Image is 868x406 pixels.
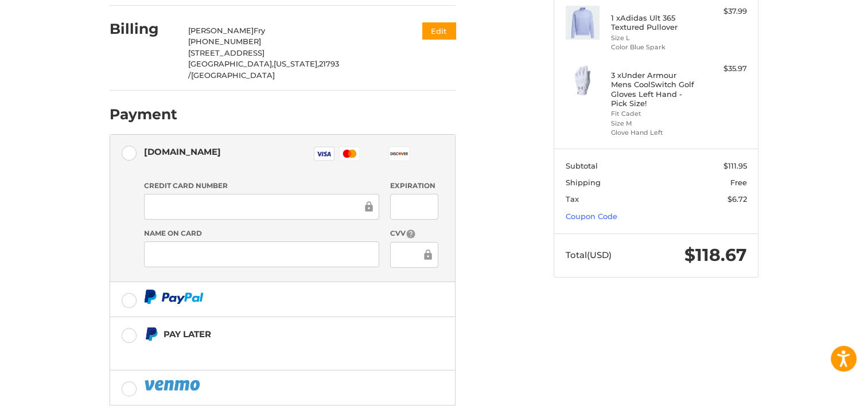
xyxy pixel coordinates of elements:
[188,59,274,68] span: [GEOGRAPHIC_DATA],
[144,346,384,356] iframe: PayPal Message 1
[727,194,747,204] span: $6.72
[611,119,699,128] li: Size M
[144,290,204,304] img: PayPal icon
[188,26,254,35] span: [PERSON_NAME]
[611,71,699,108] h4: 3 x Under Armour Mens CoolSwitch Golf Gloves Left Hand - Pick Size!
[191,71,275,80] span: [GEOGRAPHIC_DATA]
[422,22,456,39] button: Edit
[566,249,612,260] span: Total (USD)
[390,228,438,239] label: CVV
[188,37,261,46] span: [PHONE_NUMBER]
[566,161,598,170] span: Subtotal
[164,325,383,343] div: Pay Later
[254,26,265,35] span: Fry
[144,378,203,392] img: PayPal icon
[723,161,747,170] span: $111.95
[702,63,747,75] div: $35.97
[730,178,747,187] span: Free
[144,228,379,239] label: Name on Card
[144,327,158,341] img: Pay Later icon
[390,181,438,191] label: Expiration
[144,142,221,161] div: [DOMAIN_NAME]
[144,181,379,191] label: Credit Card Number
[110,20,177,38] h2: Billing
[611,13,699,32] h4: 1 x Adidas Ult 365 Textured Pullover
[611,33,699,43] li: Size L
[611,128,699,138] li: Glove Hand Left
[188,59,339,80] span: 21793 /
[611,42,699,52] li: Color Blue Spark
[611,109,699,119] li: Fit Cadet
[274,59,319,68] span: [US_STATE],
[188,48,264,57] span: [STREET_ADDRESS]
[684,244,747,266] span: $118.67
[566,212,617,221] a: Coupon Code
[566,194,579,204] span: Tax
[566,178,601,187] span: Shipping
[702,6,747,17] div: $37.99
[110,106,177,123] h2: Payment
